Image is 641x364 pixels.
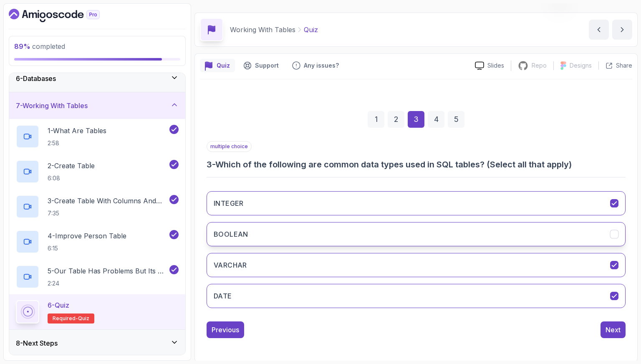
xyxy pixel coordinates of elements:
span: Required- [53,315,78,322]
div: 1 [368,111,384,128]
h3: BOOLEAN [214,229,248,239]
div: 5 [448,111,464,128]
p: 1 - What Are Tables [48,126,106,136]
div: 2 [388,111,404,128]
h3: 6 - Databases [16,73,56,83]
button: 4-Improve Person Table6:15 [16,230,179,253]
button: Share [598,61,632,70]
p: Any issues? [304,61,339,70]
button: 7-Working With Tables [9,92,185,119]
p: multiple choice [207,141,252,152]
p: Repo [532,61,547,70]
button: Previous [207,321,244,338]
a: Dashboard [9,9,119,22]
button: previous content [589,20,609,40]
p: 2 - Create Table [48,161,95,171]
div: Previous [212,325,239,335]
button: Support button [238,59,284,72]
button: DATE [207,284,626,308]
p: 5 - Our Table Has Problems But Its Ok For Now [48,266,168,276]
p: 6:15 [48,244,126,253]
p: Slides [487,61,504,70]
p: Quiz [304,25,318,35]
h3: DATE [214,291,232,301]
p: Designs [570,61,592,70]
p: Share [616,61,632,70]
button: 3-Create Table With Columns And Datatypes7:35 [16,195,179,218]
div: Next [606,325,621,335]
h3: VARCHAR [214,260,247,270]
div: 3 [408,111,424,128]
h3: 7 - Working With Tables [16,101,88,111]
p: 6 - Quiz [48,300,69,310]
p: 2:58 [48,139,106,147]
p: 7:35 [48,209,168,217]
a: Slides [468,61,511,70]
button: 2-Create Table6:08 [16,160,179,183]
button: 6-Databases [9,65,185,92]
button: 1-What Are Tables2:58 [16,125,179,148]
p: Support [255,61,279,70]
p: 3 - Create Table With Columns And Datatypes [48,196,168,206]
p: 6:08 [48,174,95,182]
button: 5-Our Table Has Problems But Its Ok For Now2:24 [16,265,179,288]
p: 4 - Improve Person Table [48,231,126,241]
span: quiz [78,315,89,322]
button: quiz button [200,59,235,72]
button: VARCHAR [207,253,626,277]
button: 6-QuizRequired-quiz [16,300,179,324]
div: 4 [428,111,444,128]
button: next content [612,20,632,40]
button: 8-Next Steps [9,330,185,356]
button: Next [601,321,626,338]
p: Working With Tables [230,25,295,35]
p: 2:24 [48,279,168,288]
span: completed [14,42,65,51]
button: INTEGER [207,191,626,215]
span: 89 % [14,42,30,51]
h3: 8 - Next Steps [16,338,58,348]
h3: INTEGER [214,198,244,208]
h3: 3 - Which of the following are common data types used in SQL tables? (Select all that apply) [207,159,626,170]
button: BOOLEAN [207,222,626,246]
p: Quiz [217,61,230,70]
button: Feedback button [287,59,344,72]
